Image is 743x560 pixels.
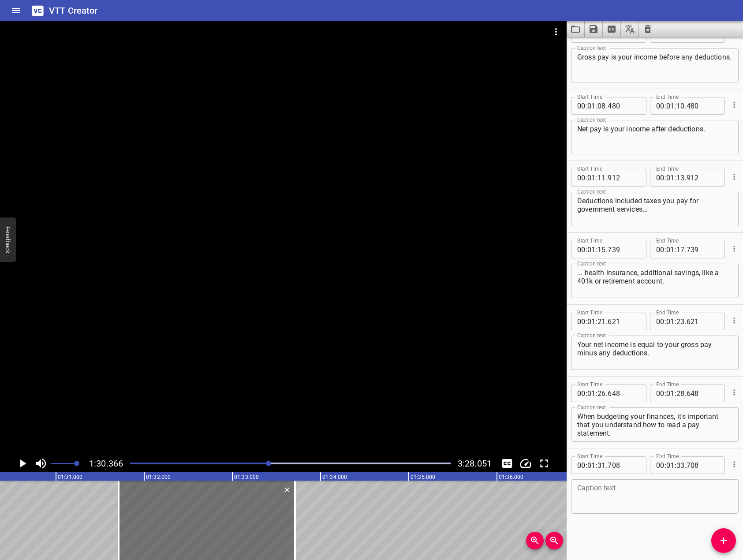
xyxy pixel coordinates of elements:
input: 00 [656,456,665,474]
button: Cue Options [728,387,740,398]
input: 26 [597,385,606,402]
button: Translate captions [621,21,639,37]
button: Cue Options [728,459,740,470]
span: : [596,313,597,330]
span: : [665,241,666,258]
span: . [685,97,687,115]
span: : [675,97,676,115]
span: : [675,313,676,330]
button: Cue Options [728,315,740,326]
input: 00 [577,313,586,330]
input: 480 [687,97,719,115]
span: : [586,97,587,115]
button: Cue Options [728,171,740,183]
text: 01:35.000 [411,474,435,480]
input: 21 [597,313,606,330]
input: 10 [676,97,685,115]
div: Play progress [130,463,451,464]
span: : [665,97,666,115]
span: : [586,385,587,402]
svg: Extract captions from video [606,24,617,34]
input: 23 [676,313,685,330]
textarea: When budgeting your finances, it's important that you understand how to read a pay statement. [577,412,732,437]
input: 648 [687,385,719,402]
span: : [665,385,666,402]
input: 01 [666,313,675,330]
svg: Translate captions [624,24,635,34]
input: 01 [587,97,596,115]
span: . [685,313,687,330]
span: . [685,241,687,258]
span: . [606,385,608,402]
span: . [606,456,608,474]
textarea: Your net income is equal to your gross pay minus any deductions. [577,340,732,366]
span: . [685,385,687,402]
input: 11 [597,169,606,187]
input: 00 [577,97,586,115]
input: 01 [666,241,675,258]
input: 01 [587,169,596,187]
span: : [586,456,587,474]
span: : [665,456,666,474]
input: 00 [577,456,586,474]
div: Delete Cue [281,484,291,496]
input: 621 [687,313,719,330]
input: 00 [656,169,665,187]
span: Set video volume [74,461,79,466]
button: Toggle fullscreen [536,455,553,472]
input: 00 [656,385,665,402]
button: Extract captions from video [603,21,621,37]
span: . [606,169,608,187]
span: : [665,313,666,330]
input: 480 [608,97,640,115]
input: 708 [687,456,719,474]
input: 01 [587,456,596,474]
text: 01:32.000 [146,474,171,480]
span: : [596,385,597,402]
button: Toggle mute [33,455,49,472]
span: 1:30.366 [89,458,123,469]
div: Cue Options [728,453,739,476]
input: 00 [577,385,586,402]
span: : [596,241,597,258]
textarea: Net pay is your income after deductions. [577,125,732,150]
div: Cue Options [728,165,739,188]
text: 01:36.000 [499,474,523,480]
input: 01 [587,385,596,402]
button: Video Options [545,21,567,42]
span: . [606,97,608,115]
button: Cue Options [728,99,740,111]
input: 13 [676,169,685,187]
button: Clear captions [639,21,657,37]
div: Cue Options [728,93,739,116]
input: 912 [687,169,719,187]
input: 28 [676,385,685,402]
input: 17 [676,241,685,258]
input: 01 [587,241,596,258]
text: 01:31.000 [58,474,82,480]
span: : [586,169,587,187]
textarea: Deductions included taxes you pay for government services... [577,197,732,222]
input: 621 [608,313,640,330]
input: 15 [597,241,606,258]
span: : [596,97,597,115]
button: Load captions from file [567,21,585,37]
input: 01 [666,456,675,474]
button: Zoom Out [545,532,563,549]
span: : [596,456,597,474]
svg: Clear captions [642,24,653,34]
input: 739 [608,241,640,258]
input: 708 [608,456,640,474]
input: 00 [577,169,586,187]
span: . [685,169,687,187]
span: : [596,169,597,187]
span: : [675,456,676,474]
text: 01:33.000 [234,474,259,480]
input: 33 [676,456,685,474]
input: 00 [656,313,665,330]
button: Play/Pause [14,455,31,472]
textarea: ... health insurance, additional savings, like a 401k or retirement account. [577,269,732,294]
button: Zoom In [526,532,544,549]
input: 01 [666,385,675,402]
span: Video Duration [458,458,492,469]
